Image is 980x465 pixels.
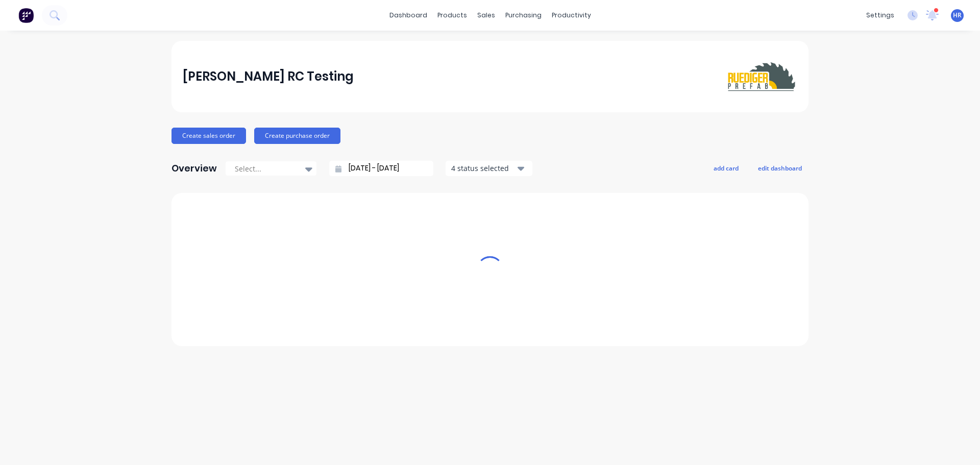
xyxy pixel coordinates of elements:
div: settings [861,8,899,23]
div: 4 status selected [451,163,516,174]
div: products [432,8,472,23]
button: 4 status selected [446,161,532,176]
img: Factory [18,8,34,23]
img: Harry RC Testing [726,59,797,94]
div: sales [472,8,500,23]
button: add card [707,161,745,175]
button: Create purchase order [254,128,340,144]
div: productivity [547,8,596,23]
button: Create sales order [171,128,246,144]
span: HR [953,11,962,20]
div: Overview [171,158,217,179]
div: [PERSON_NAME] RC Testing [183,66,354,87]
div: purchasing [500,8,547,23]
a: dashboard [384,8,432,23]
button: edit dashboard [751,161,808,175]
